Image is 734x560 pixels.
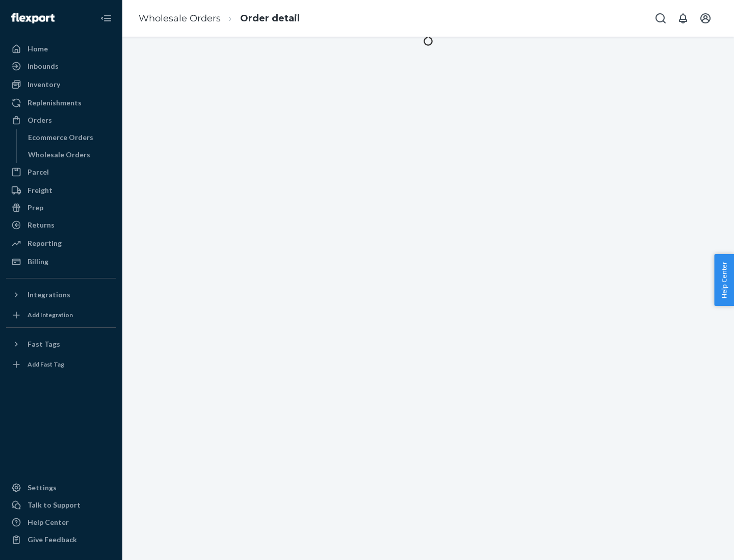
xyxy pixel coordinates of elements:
[28,61,59,71] div: Inbounds
[6,41,116,57] a: Home
[28,483,57,493] div: Settings
[6,58,116,74] a: Inbounds
[650,8,671,29] button: Open Search Box
[6,356,116,373] a: Add Fast Tag
[139,13,221,24] a: Wholesale Orders
[28,360,64,369] div: Add Fast Tag
[28,203,43,213] div: Prep
[130,4,308,34] ol: breadcrumbs
[6,200,116,216] a: Prep
[28,290,70,300] div: Integrations
[6,307,116,323] a: Add Integration
[28,185,53,195] div: Freight
[28,257,48,267] div: Billing
[28,339,60,349] div: Fast Tags
[6,480,116,496] a: Settings
[28,115,52,125] div: Orders
[28,500,81,510] div: Talk to Support
[28,535,77,545] div: Give Feedback
[28,132,93,143] div: Ecommerce Orders
[28,220,55,230] div: Returns
[28,238,62,248] div: Reporting
[6,531,116,548] button: Give Feedback
[96,8,116,29] button: Close Navigation
[6,287,116,303] button: Integrations
[714,254,734,306] button: Help Center
[6,182,116,199] a: Freight
[28,517,69,527] div: Help Center
[240,13,300,24] a: Order detail
[6,254,116,270] a: Billing
[6,336,116,352] button: Fast Tags
[673,8,693,29] button: Open notifications
[6,217,116,233] a: Returns
[6,164,116,180] a: Parcel
[28,167,49,177] div: Parcel
[28,44,48,54] div: Home
[23,129,117,146] a: Ecommerce Orders
[6,95,116,111] a: Replenishments
[6,497,116,513] button: Talk to Support
[6,112,116,128] a: Orders
[6,76,116,93] a: Inventory
[28,98,82,108] div: Replenishments
[695,8,716,29] button: Open account menu
[11,13,55,23] img: Flexport logo
[28,79,60,90] div: Inventory
[6,235,116,251] a: Reporting
[23,147,117,163] a: Wholesale Orders
[6,514,116,530] a: Help Center
[28,150,90,160] div: Wholesale Orders
[28,311,73,319] div: Add Integration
